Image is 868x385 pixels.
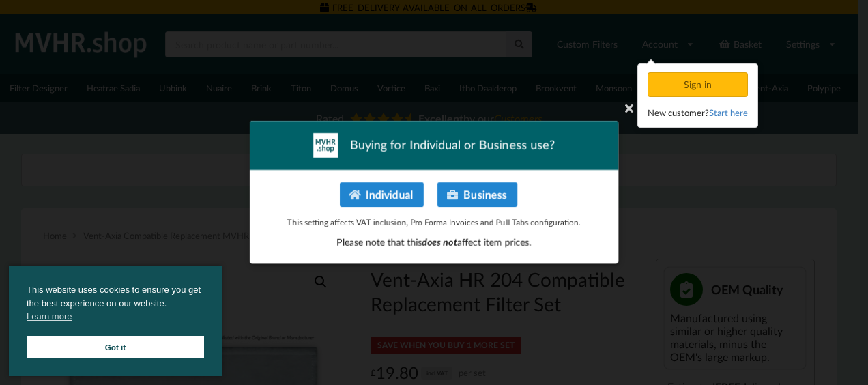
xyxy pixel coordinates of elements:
[709,107,748,118] a: Start here
[648,79,751,90] a: Sign in
[27,310,72,324] a: cookies - Learn more
[9,266,222,376] div: cookieconsent
[648,72,748,97] div: Sign in
[27,283,204,327] span: This website uses cookies to ensure you get the best experience on our website.
[27,336,204,358] a: Got it cookie
[340,182,424,207] button: Individual
[264,216,604,228] p: This setting affects VAT inclusion, Pro Forma Invoices and Pull Tabs configuration.
[350,137,555,154] span: Buying for Individual or Business use?
[648,106,748,119] div: New customer?
[264,236,604,250] p: Please note that this affect item prices.
[313,133,338,158] img: mvhr-inverted.png
[437,182,517,207] button: Business
[422,237,457,248] span: does not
